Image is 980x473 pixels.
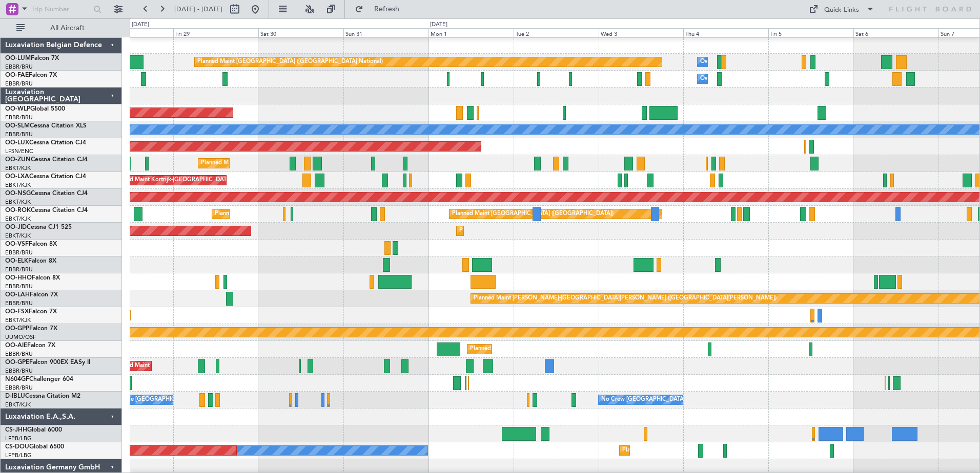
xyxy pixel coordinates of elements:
a: CS-DOUGlobal 6500 [5,444,64,450]
div: Tue 2 [514,28,599,37]
a: OO-LXACessna Citation CJ4 [5,174,86,180]
a: LFPB/LBG [5,435,32,442]
a: UUMO/OSF [5,333,36,341]
a: OO-SLMCessna Citation XLS [5,123,87,129]
span: D-IBLU [5,393,25,399]
a: EBBR/BRU [5,80,33,88]
span: OO-AIE [5,342,27,349]
div: Fri 29 [173,28,258,37]
a: EBBR/BRU [5,350,33,358]
span: OO-LUX [5,140,29,146]
a: EBBR/BRU [5,266,33,273]
input: Trip Number [31,2,90,17]
a: EBKT/KJK [5,198,31,206]
a: OO-ELKFalcon 8X [5,258,56,264]
span: OO-VSF [5,241,29,247]
a: OO-LUXCessna Citation CJ4 [5,140,86,146]
a: EBBR/BRU [5,249,33,256]
div: Planned Maint [GEOGRAPHIC_DATA] ([GEOGRAPHIC_DATA] National) [197,54,383,70]
div: [DATE] [132,20,149,29]
button: Refresh [350,1,412,17]
div: Quick Links [824,5,859,15]
span: OO-NSG [5,190,31,197]
span: OO-GPE [5,359,29,365]
a: EBBR/BRU [5,283,33,290]
span: OO-LAH [5,292,30,298]
a: OO-LAHFalcon 7X [5,292,58,298]
span: OO-JID [5,224,27,230]
a: EBKT/KJK [5,181,31,189]
button: All Aircraft [11,20,111,36]
div: Sat 6 [853,28,938,37]
span: CS-JHH [5,427,27,433]
span: All Aircraft [27,25,108,32]
span: Refresh [365,6,409,13]
div: Planned Maint Kortrijk-[GEOGRAPHIC_DATA] [459,223,579,239]
div: Mon 1 [428,28,514,37]
div: Planned Maint [GEOGRAPHIC_DATA] ([GEOGRAPHIC_DATA]) [452,206,614,222]
span: OO-FAE [5,72,29,78]
span: OO-GPP [5,326,29,332]
div: Thu 4 [683,28,768,37]
div: Wed 3 [599,28,684,37]
div: Sat 30 [258,28,343,37]
a: LFSN/ENC [5,147,33,155]
div: No Crew [GEOGRAPHIC_DATA] ([GEOGRAPHIC_DATA] National) [601,392,773,407]
span: OO-ROK [5,207,31,213]
div: Planned Maint [GEOGRAPHIC_DATA] ([GEOGRAPHIC_DATA]) [470,341,631,357]
span: OO-FSX [5,309,29,315]
div: Planned Maint Kortrijk-[GEOGRAPHIC_DATA] [215,206,334,222]
div: Owner Melsbroek Air Base [700,54,770,70]
a: OO-ROKCessna Citation CJ4 [5,207,88,213]
a: OO-NSGCessna Citation CJ4 [5,190,88,197]
a: N604GFChallenger 604 [5,376,73,382]
span: N604GF [5,376,29,382]
a: D-IBLUCessna Citation M2 [5,393,80,399]
div: [DATE] [430,20,447,29]
a: OO-FSXFalcon 7X [5,309,57,315]
a: EBKT/KJK [5,401,31,408]
span: OO-HHO [5,275,32,281]
a: OO-JIDCessna CJ1 525 [5,224,72,230]
div: Fri 5 [768,28,853,37]
a: EBBR/BRU [5,367,33,375]
button: Quick Links [804,1,880,17]
a: OO-ZUNCessna Citation CJ4 [5,157,88,163]
span: OO-SLM [5,123,30,129]
a: OO-GPPFalcon 7X [5,326,57,332]
a: OO-LUMFalcon 7X [5,55,59,61]
a: OO-FAEFalcon 7X [5,72,57,78]
div: Planned Maint Kortrijk-[GEOGRAPHIC_DATA] [201,156,320,171]
a: LFPB/LBG [5,451,32,459]
div: Thu 28 [89,28,174,37]
a: EBKT/KJK [5,164,31,172]
a: EBBR/BRU [5,131,33,138]
div: Owner Melsbroek Air Base [700,71,770,87]
a: OO-GPEFalcon 900EX EASy II [5,359,90,365]
a: OO-HHOFalcon 8X [5,275,60,281]
span: OO-WLP [5,106,30,112]
span: OO-ELK [5,258,28,264]
div: Planned Maint Kortrijk-[GEOGRAPHIC_DATA] [112,173,232,188]
span: OO-LXA [5,174,29,180]
span: [DATE] - [DATE] [174,5,222,14]
a: EBKT/KJK [5,316,31,324]
div: Planned Maint [PERSON_NAME]-[GEOGRAPHIC_DATA][PERSON_NAME] ([GEOGRAPHIC_DATA][PERSON_NAME]) [474,291,777,306]
div: Planned Maint [GEOGRAPHIC_DATA] ([GEOGRAPHIC_DATA]) [622,443,784,458]
a: OO-VSFFalcon 8X [5,241,57,247]
a: EBKT/KJK [5,215,31,223]
a: EBBR/BRU [5,63,33,71]
a: EBBR/BRU [5,384,33,392]
div: Sun 31 [343,28,428,37]
a: OO-AIEFalcon 7X [5,342,55,349]
a: EBBR/BRU [5,114,33,121]
span: OO-LUM [5,55,31,61]
a: CS-JHHGlobal 6000 [5,427,62,433]
span: OO-ZUN [5,157,31,163]
a: EBKT/KJK [5,232,31,240]
span: CS-DOU [5,444,29,450]
a: EBBR/BRU [5,299,33,307]
a: OO-WLPGlobal 5500 [5,106,65,112]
